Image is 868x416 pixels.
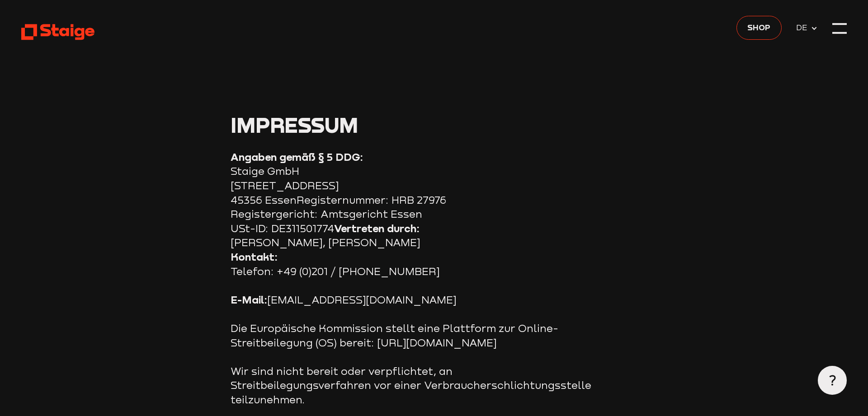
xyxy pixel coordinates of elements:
[796,22,811,34] span: DE
[231,151,363,163] strong: Angaben gemäß § 5 DDG:
[231,294,267,306] strong: E-Mail:
[231,321,592,350] p: Die Europäische Kommission stellt eine Plattform zur Online-Streitbeilegung (OS) bereit: [URL][DO...
[736,16,782,40] a: Shop
[231,112,358,137] span: Impressum
[334,222,420,234] strong: Vertreten durch:
[231,251,278,263] strong: Kontakt:
[231,364,592,407] p: Wir sind nicht bereit oder verpflichtet, an Streitbeilegungsverfahren vor einer Verbraucherschlic...
[231,250,592,278] p: Telefon: +49 (0)201 / [PHONE_NUMBER]
[231,293,592,307] p: [EMAIL_ADDRESS][DOMAIN_NAME]
[747,21,770,34] span: Shop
